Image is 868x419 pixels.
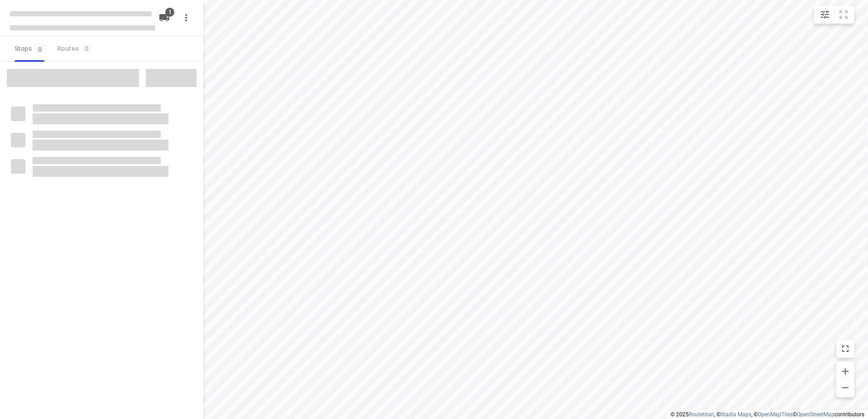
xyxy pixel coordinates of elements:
[689,411,714,418] a: Routetitan
[758,411,793,418] a: OpenMapTiles
[671,411,864,418] li: © 2025 , © , © © contributors
[816,5,834,24] button: Map settings
[797,411,834,418] a: OpenStreetMap
[720,411,751,418] a: Stadia Maps
[814,5,854,24] div: small contained button group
